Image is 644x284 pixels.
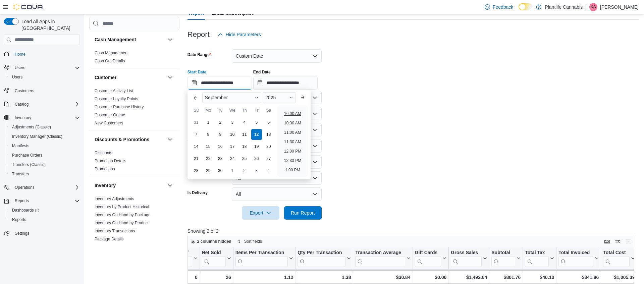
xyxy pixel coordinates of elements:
[215,129,226,140] div: day-9
[95,228,135,234] span: Inventory Transactions
[9,73,25,81] a: Users
[95,58,125,64] span: Cash Out Details
[203,141,214,152] div: day-15
[188,237,234,245] button: 2 columns hidden
[95,88,133,94] span: Customer Activity List
[525,250,554,267] button: Total Tax
[9,142,32,150] a: Manifests
[7,72,83,82] button: Users
[95,105,144,109] a: Customer Purchase History
[9,73,80,81] span: Users
[525,250,549,256] div: Total Tax
[95,196,134,202] span: Inventory Adjustments
[451,250,482,267] div: Gross Sales
[215,165,226,176] div: day-30
[95,220,149,226] span: Inventory On Hand by Product
[1,183,83,192] button: Operations
[355,273,410,281] div: $30.84
[215,28,264,41] button: Hide Parameters
[263,129,274,140] div: day-13
[253,69,271,75] label: End Date
[1,228,83,238] button: Settings
[451,250,482,256] div: Gross Sales
[558,250,593,256] div: Total Invoiced
[491,250,521,267] button: Subtotal
[161,273,197,281] div: 0
[95,104,144,110] span: Customer Purchase History
[9,123,54,131] a: Adjustments (Classic)
[281,128,304,136] li: 11:00 AM
[203,117,214,128] div: day-1
[202,273,231,281] div: 26
[263,141,274,152] div: day-20
[12,50,28,58] a: Home
[282,175,303,183] li: 1:30 PM
[15,88,34,94] span: Customers
[235,237,265,245] button: Sort fields
[525,250,549,267] div: Total Tax
[525,273,554,281] div: $40.10
[451,273,487,281] div: $1,492.64
[95,237,124,241] a: Package Details
[95,136,149,143] h3: Discounts & Promotions
[95,159,126,163] a: Promotion Details
[12,153,43,158] span: Purchase Orders
[312,127,318,132] button: Open list of options
[298,250,345,267] div: Qty Per Transaction
[227,117,238,128] div: day-3
[95,182,165,189] button: Inventory
[95,136,165,143] button: Discounts & Promotions
[603,250,635,267] button: Total Cost
[7,132,83,141] button: Inventory Manager (Classic)
[232,49,322,63] button: Custom Date
[12,74,22,80] span: Users
[95,51,128,55] a: Cash Management
[95,150,112,156] span: Discounts
[491,250,515,256] div: Subtotal
[12,87,80,95] span: Customers
[203,129,214,140] div: day-8
[95,158,126,164] span: Promotion Details
[558,250,599,267] button: Total Invoiced
[12,143,29,149] span: Manifests
[242,206,279,220] button: Export
[263,117,274,128] div: day-6
[95,167,115,171] a: Promotions
[239,141,250,152] div: day-18
[415,250,446,267] button: Gift Cards
[95,205,149,209] a: Inventory by Product Historical
[297,92,308,103] button: Next month
[239,153,250,164] div: day-25
[451,250,487,267] button: Gross Sales
[281,147,304,155] li: 12:00 PM
[265,95,276,100] span: 2025
[1,113,83,122] button: Inventory
[95,36,136,43] h3: Cash Management
[166,181,174,189] button: Inventory
[263,165,274,176] div: day-4
[203,153,214,164] div: day-22
[9,206,80,214] span: Dashboards
[591,3,596,11] span: KA
[95,229,135,233] a: Inventory Transactions
[12,114,34,122] button: Inventory
[558,273,599,281] div: $841.86
[312,95,318,100] button: Open list of options
[187,69,207,75] label: Start Date
[203,105,214,116] div: Mo
[281,138,304,146] li: 11:30 AM
[12,50,80,58] span: Home
[12,162,46,167] span: Transfers (Classic)
[298,250,351,267] button: Qty Per Transaction
[9,170,32,178] a: Transfers
[7,215,83,224] button: Reports
[7,122,83,132] button: Adjustments (Classic)
[12,124,51,130] span: Adjustments (Classic)
[232,187,322,201] button: All
[227,153,238,164] div: day-24
[235,273,293,281] div: 1.12
[263,153,274,164] div: day-27
[9,132,65,140] a: Inventory Manager (Classic)
[600,3,639,11] p: [PERSON_NAME]
[95,89,133,93] a: Customer Activity List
